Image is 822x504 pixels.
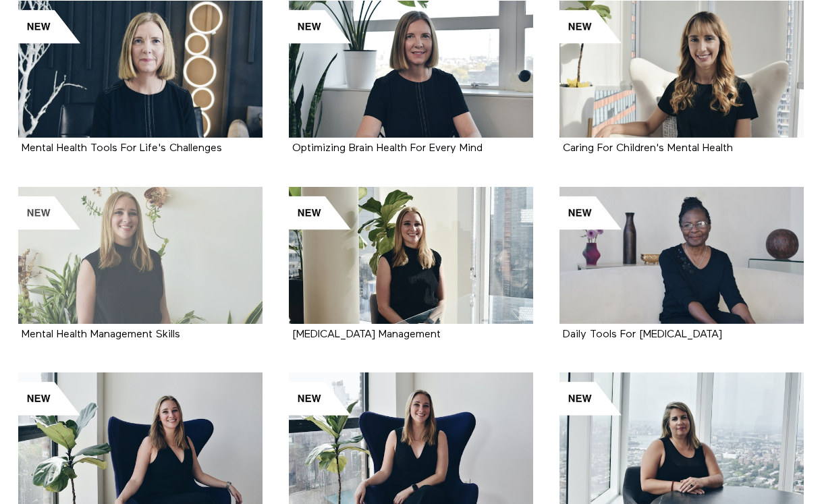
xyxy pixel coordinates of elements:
strong: Daily Tools For Personal Growth [563,329,722,340]
a: Caring For Children's Mental Health [559,1,804,138]
a: Optimizing Brain Health For Every Mind [289,1,533,138]
a: Mental Health Tools For Life's Challenges [22,143,222,153]
a: Daily Tools For [MEDICAL_DATA] [563,329,722,339]
a: Optimizing Brain Health For Every Mind [292,143,483,153]
a: Mental Health Management Skills [22,329,180,339]
a: Caring For Children's Mental Health [563,143,733,153]
a: Mental Health Management Skills [18,187,263,325]
a: Mental Health Tools For Life's Challenges [18,1,263,138]
a: Daily Tools For Personal Growth [559,187,804,325]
